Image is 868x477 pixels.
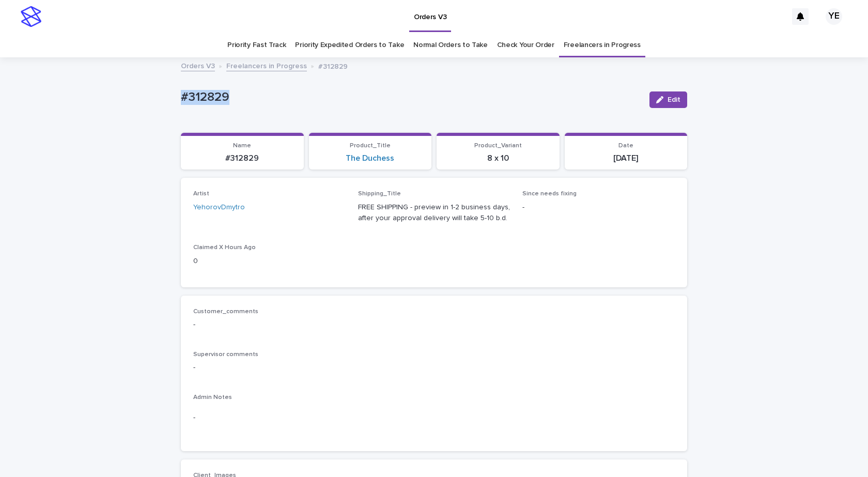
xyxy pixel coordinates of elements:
p: FREE SHIPPING - preview in 1-2 business days, after your approval delivery will take 5-10 b.d. [358,202,510,224]
span: Name [233,143,251,149]
button: Edit [649,91,687,108]
p: 8 x 10 [443,153,553,163]
a: Freelancers in Progress [564,33,641,57]
p: #312829 [181,90,641,105]
div: YE [826,8,842,25]
a: Check Your Order [497,33,554,57]
a: The Duchess [346,153,394,163]
a: YehorovDmytro [193,202,245,213]
span: Admin Notes [193,394,232,401]
p: #312829 [318,60,348,71]
a: Orders V3 [181,59,215,71]
span: Artist [193,191,209,197]
span: Claimed X Hours Ago [193,244,256,251]
p: [DATE] [571,153,681,163]
span: Shipping_Title [358,191,401,197]
span: Customer_comments [193,309,258,315]
span: Since needs fixing [522,191,577,197]
a: Normal Orders to Take [413,33,488,57]
a: Freelancers in Progress [226,59,307,71]
a: Priority Expedited Orders to Take [295,33,404,57]
p: - [193,362,675,373]
p: #312829 [187,153,298,163]
img: stacker-logo-s-only.png [21,6,41,27]
a: Priority Fast Track [227,33,286,57]
p: 0 [193,256,346,267]
p: - [522,202,675,213]
span: Product_Variant [474,143,522,149]
p: - [193,412,675,423]
p: - [193,319,675,330]
span: Product_Title [350,143,391,149]
span: Supervisor comments [193,351,258,358]
span: Edit [668,96,680,103]
span: Date [618,143,633,149]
